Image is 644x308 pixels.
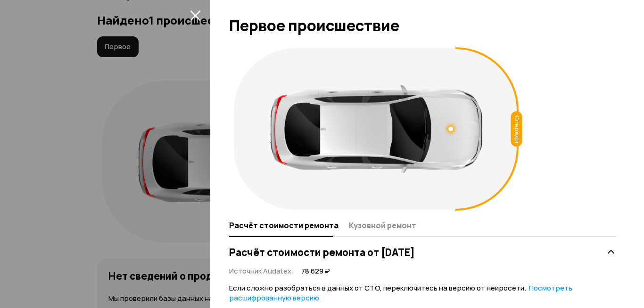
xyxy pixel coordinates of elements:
a: Посмотреть расшифрованную версию [229,283,572,303]
span: Источник Audatex : [229,266,294,276]
div: Спереди [511,111,522,147]
h3: Расчёт стоимости ремонта от [DATE] [229,246,415,258]
span: 78 629 ₽ [301,266,330,276]
span: Кузовной ремонт [349,221,416,230]
span: Если сложно разобраться в данных от СТО, переключитесь на версию от нейросети. [229,283,572,303]
button: закрыть [188,8,203,23]
span: Расчёт стоимости ремонта [229,221,339,230]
